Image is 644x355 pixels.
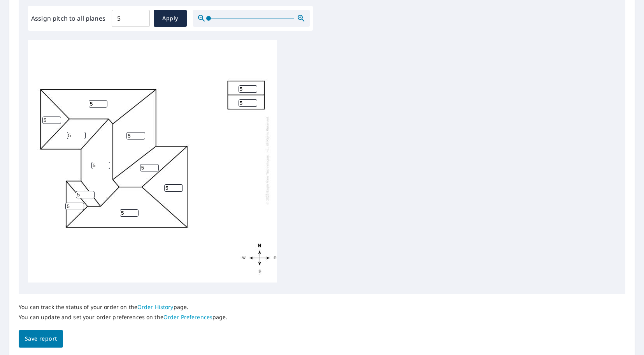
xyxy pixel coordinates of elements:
[163,313,212,321] a: Order Preferences
[31,14,105,23] label: Assign pitch to all planes
[19,304,228,311] p: You can track the status of your order on the page.
[19,314,228,321] p: You can update and set your order preferences on the page.
[160,14,181,23] span: Apply
[112,7,150,29] input: 00.0
[137,303,174,311] a: Order History
[25,334,57,344] span: Save report
[19,330,63,348] button: Save report
[154,10,187,27] button: Apply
